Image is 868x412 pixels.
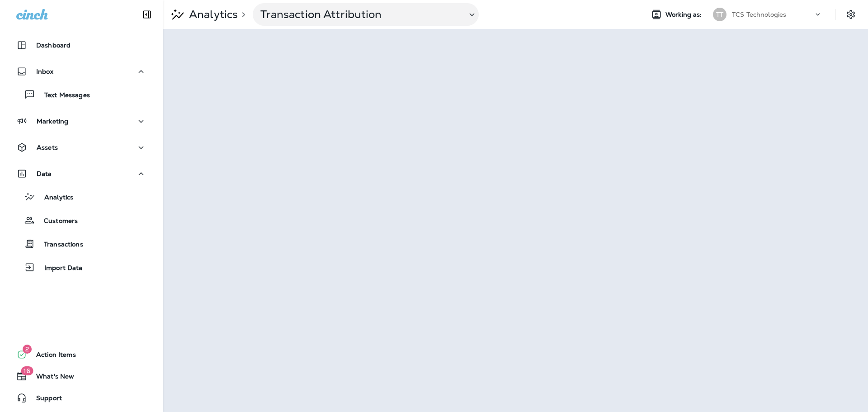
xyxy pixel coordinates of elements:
[843,6,859,23] button: Settings
[9,85,154,104] button: Text Messages
[9,36,154,54] button: Dashboard
[732,11,786,18] p: TCS Technologies
[9,258,154,277] button: Import Data
[27,394,62,405] span: Support
[9,62,154,81] button: Inbox
[37,118,68,125] p: Marketing
[35,264,83,273] p: Import Data
[9,211,154,230] button: Customers
[35,194,73,202] p: Analytics
[185,8,238,21] p: Analytics
[36,68,53,75] p: Inbox
[9,389,154,407] button: Support
[21,366,33,375] span: 16
[134,5,160,24] button: Collapse Sidebar
[9,346,154,364] button: 2Action Items
[9,138,154,156] button: Assets
[9,187,154,206] button: Analytics
[37,144,58,151] p: Assets
[260,8,459,21] p: Transaction Attribution
[9,367,154,385] button: 16What's New
[9,112,154,130] button: Marketing
[27,351,76,362] span: Action Items
[37,170,52,177] p: Data
[35,217,78,226] p: Customers
[27,373,74,384] span: What's New
[23,345,32,354] span: 2
[9,234,154,253] button: Transactions
[35,91,90,100] p: Text Messages
[9,165,154,183] button: Data
[665,11,704,19] span: Working as:
[35,241,83,249] p: Transactions
[238,11,245,18] p: >
[713,8,726,21] div: TT
[36,42,71,49] p: Dashboard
